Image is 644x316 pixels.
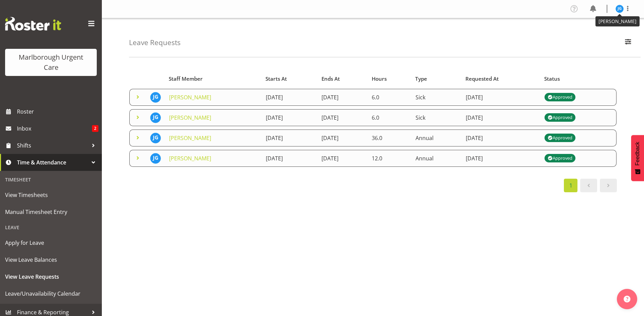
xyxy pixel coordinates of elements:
button: Filter Employees [621,35,635,50]
td: [DATE] [462,130,540,146]
td: [DATE] [262,150,318,167]
img: help-xxl-2.png [624,296,630,302]
img: josephine-godinez11850.jpg [150,153,161,164]
span: View Leave Balances [5,255,97,265]
span: Time & Attendance [17,157,88,167]
a: View Leave Requests [2,268,100,285]
td: [DATE] [462,150,540,167]
span: 2 [92,125,98,132]
a: View Leave Balances [2,251,100,268]
td: [DATE] [317,89,368,106]
span: Apply for Leave [5,238,97,248]
span: Ends At [321,75,340,83]
img: josephine-godinez11850.jpg [615,5,624,13]
span: Status [544,75,560,83]
a: [PERSON_NAME] [169,94,211,101]
span: Inbox [17,123,92,134]
td: [DATE] [317,130,368,146]
span: View Leave Requests [5,272,97,282]
div: Leave [2,220,100,234]
td: Annual [411,150,462,167]
div: Approved [548,114,572,122]
td: Annual [411,130,462,146]
span: Staff Member [169,75,203,83]
td: [DATE] [262,109,318,126]
img: josephine-godinez11850.jpg [150,92,161,103]
span: Roster [17,106,98,117]
td: [DATE] [462,89,540,106]
span: Type [415,75,427,83]
div: Approved [548,134,572,142]
td: [DATE] [262,130,318,146]
span: Shifts [17,140,88,151]
td: 6.0 [368,89,411,106]
td: Sick [411,89,462,106]
button: Feedback - Show survey [631,135,644,181]
span: Leave/Unavailability Calendar [5,289,97,299]
div: Approved [548,154,572,162]
div: Approved [548,93,572,101]
span: Hours [372,75,387,83]
td: 6.0 [368,109,411,126]
a: View Timesheets [2,186,100,203]
img: josephine-godinez11850.jpg [150,112,161,123]
td: [DATE] [462,109,540,126]
a: Manual Timesheet Entry [2,203,100,220]
a: Leave/Unavailability Calendar [2,285,100,302]
div: Marlborough Urgent Care [12,52,90,73]
td: 36.0 [368,130,411,146]
span: Starts At [265,75,287,83]
span: Manual Timesheet Entry [5,207,97,217]
td: Sick [411,109,462,126]
td: [DATE] [317,109,368,126]
td: [DATE] [317,150,368,167]
img: Rosterit website logo [5,17,61,31]
a: [PERSON_NAME] [169,134,211,142]
img: josephine-godinez11850.jpg [150,133,161,143]
span: View Timesheets [5,190,97,200]
span: Requested At [465,75,499,83]
a: [PERSON_NAME] [169,155,211,162]
div: Timesheet [2,173,100,186]
a: [PERSON_NAME] [169,114,211,121]
a: Apply for Leave [2,234,100,251]
h4: Leave Requests [129,39,181,46]
td: 12.0 [368,150,411,167]
span: Feedback [634,142,641,165]
td: [DATE] [262,89,318,106]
